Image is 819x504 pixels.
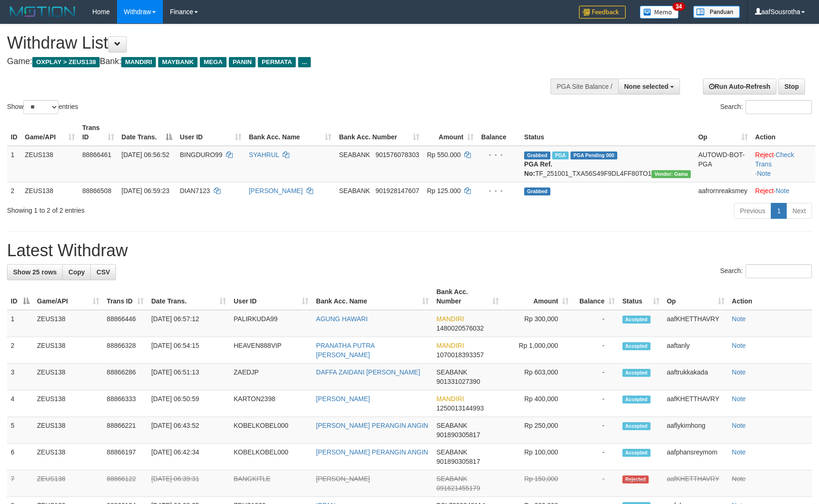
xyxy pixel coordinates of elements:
th: ID [7,119,21,146]
span: OXPLAY > ZEUS138 [32,57,100,67]
span: Copy 1250013144993 to clipboard [436,404,483,412]
th: Bank Acc. Number: activate to sort column ascending [335,119,423,146]
td: 3 [7,364,33,390]
th: ID: activate to sort column descending [7,283,33,310]
span: Vendor URL: https://trx31.1velocity.biz [651,170,691,178]
td: aafKHETTHAVRY [663,310,728,337]
span: None selected [624,83,669,90]
th: Trans ID: activate to sort column ascending [103,283,147,310]
h4: Game: Bank: [7,57,537,66]
a: Next [786,203,812,219]
td: BANGKITLE [230,470,312,497]
span: SEABANK [436,368,467,376]
th: Op: activate to sort column ascending [695,119,752,146]
span: 34 [673,2,685,11]
a: Reject [755,151,774,158]
td: TF_251001_TXA56S49F9DL4FF80TO1 [520,146,695,182]
td: aafphansreymom [663,444,728,470]
th: Bank Acc. Name: activate to sort column ascending [312,283,432,310]
td: ZEUS138 [33,310,103,337]
th: Bank Acc. Number: activate to sort column ascending [432,283,502,310]
span: PGA Pending [570,151,617,159]
div: - - - [481,150,517,159]
td: Rp 100,000 [503,444,572,470]
a: Note [732,422,746,429]
td: Rp 400,000 [503,390,572,417]
a: [PERSON_NAME] [249,187,303,194]
span: SEABANK [436,448,467,456]
a: [PERSON_NAME] PERANGIN ANGIN [316,422,428,429]
label: Search: [720,264,812,278]
img: panduan.png [693,6,740,18]
span: BINGDURO99 [180,151,222,158]
td: ZEUS138 [33,337,103,364]
td: [DATE] 06:50:59 [147,390,230,417]
td: - [572,470,619,497]
h1: Latest Withdraw [7,241,812,260]
td: ZEUS138 [21,146,79,182]
td: 88866333 [103,390,147,417]
a: DAFFA ZAIDANI [PERSON_NAME] [316,368,420,376]
span: Grabbed [524,151,550,159]
span: SEABANK [436,422,467,429]
a: Show 25 rows [7,264,63,280]
td: aafKHETTHAVRY [663,390,728,417]
span: Copy 901576078303 to clipboard [375,151,419,158]
span: Accepted [622,316,651,324]
td: 4 [7,390,33,417]
td: HEAVEN888VIP [230,337,312,364]
td: aaftrukkakada [663,364,728,390]
td: · · [752,146,815,182]
img: MOTION_logo.png [7,5,78,19]
a: AGUNG HAWARI [316,315,367,323]
th: Action [752,119,815,146]
td: aaflykimhong [663,417,728,444]
td: ZEUS138 [33,444,103,470]
td: 7 [7,470,33,497]
input: Search: [746,264,812,278]
th: User ID: activate to sort column ascending [176,119,245,146]
span: Accepted [622,449,651,457]
img: Feedback.jpg [579,6,626,19]
select: Showentries [23,100,58,114]
span: PANIN [229,57,256,67]
td: 88866328 [103,337,147,364]
td: - [572,337,619,364]
th: Trans ID: activate to sort column ascending [79,119,118,146]
button: None selected [618,79,680,94]
td: aafrornreaksmey [695,182,752,199]
a: Reject [755,187,774,194]
span: [DATE] 06:56:52 [122,151,169,158]
td: 88866286 [103,364,147,390]
td: ZEUS138 [33,390,103,417]
td: · [752,182,815,199]
a: Note [732,342,746,349]
span: Accepted [622,422,651,430]
th: Amount: activate to sort column ascending [503,283,572,310]
td: - [572,310,619,337]
div: - - - [481,186,517,195]
th: Date Trans.: activate to sort column descending [118,119,176,146]
a: Note [757,170,771,177]
span: Copy [68,268,85,276]
td: - [572,364,619,390]
span: DIAN7123 [180,187,210,194]
a: Check Trans [755,151,794,168]
td: AUTOWD-BOT-PGA [695,146,752,182]
a: Note [732,475,746,482]
a: Run Auto-Refresh [703,79,776,94]
a: CSV [90,264,116,280]
th: Op: activate to sort column ascending [663,283,728,310]
span: Copy 901928147607 to clipboard [375,187,419,194]
div: PGA Site Balance / [550,79,618,94]
a: Note [732,395,746,403]
span: [DATE] 06:59:23 [122,187,169,194]
td: 2 [7,337,33,364]
td: Rp 150,000 [503,470,572,497]
td: ZEUS138 [21,182,79,199]
span: MAYBANK [158,57,197,67]
span: MANDIRI [436,395,464,403]
td: KOBELKOBEL000 [230,444,312,470]
label: Search: [720,100,812,114]
th: Game/API: activate to sort column ascending [21,119,79,146]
